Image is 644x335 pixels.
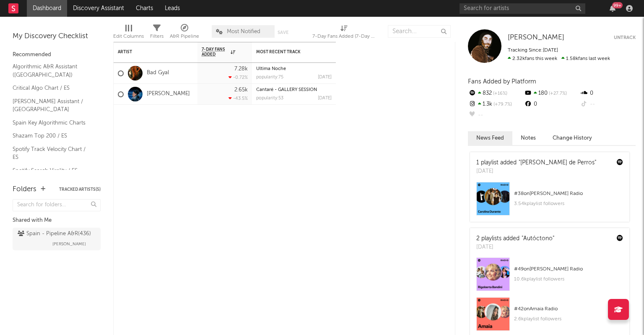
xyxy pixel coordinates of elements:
button: Notes [512,131,544,145]
div: popularity: 75 [256,75,283,80]
div: 1 playlist added [476,158,596,167]
a: Spain Key Algorithmic Charts [13,118,92,127]
input: Search for folders... [13,199,101,211]
div: Edit Columns [113,21,144,45]
input: Search... [388,25,451,38]
div: My Discovery Checklist [13,31,101,42]
a: [PERSON_NAME] Assistant / [GEOGRAPHIC_DATA] [13,97,92,114]
div: 2 playlists added [476,234,554,243]
div: A&R Pipeline [170,21,199,45]
div: 2.65k [234,87,248,93]
div: 1.3k [468,99,524,110]
div: A&R Pipeline [170,31,199,42]
div: # 49 on [PERSON_NAME] Radio [514,264,623,274]
div: 180 [524,88,579,99]
div: 7.28k [234,66,248,72]
button: Filter by Artist [185,48,193,56]
div: [DATE] [476,243,554,252]
div: Filters [150,21,164,45]
div: Artist [118,49,181,55]
button: Tracked Artists(5) [59,187,101,192]
span: [PERSON_NAME] [508,34,564,41]
div: 7-Day Fans Added (7-Day Fans Added) [312,31,375,42]
div: 832 [468,88,524,99]
div: 0 [580,88,636,99]
a: Spain - Pipeline A&R(436)[PERSON_NAME] [13,228,101,250]
div: -- [580,99,636,110]
a: Cantaré - GALLERY SESSION [256,88,317,92]
div: Shared with Me [13,216,101,226]
div: 10.6k playlist followers [514,274,623,284]
span: Tracking Since: [DATE] [508,48,558,53]
div: popularity: 53 [256,96,283,101]
div: -43.5 % [229,96,248,101]
a: Spotify Search Virality / ES [13,166,92,175]
a: "Autóctono" [522,236,554,242]
div: # 38 on [PERSON_NAME] Radio [514,189,623,199]
div: [DATE] [318,96,332,101]
div: 7-Day Fans Added (7-Day Fans Added) [312,21,375,45]
div: Spain - Pipeline A&R ( 436 ) [18,229,91,239]
span: 7-Day Fans Added [202,47,229,57]
a: Bad Gyal [147,70,169,77]
div: 99 + [612,2,623,8]
button: Filter by 7-Day Fans Added [239,48,248,56]
div: Edit Columns [113,31,144,42]
a: Spotify Track Velocity Chart / ES [13,145,92,162]
a: #38on[PERSON_NAME] Radio3.54kplaylist followers [470,182,629,222]
a: Algorithmic A&R Assistant ([GEOGRAPHIC_DATA]) [13,62,92,79]
a: [PERSON_NAME] [147,91,190,98]
div: # 42 on Amaia Radio [514,304,623,314]
button: Save [278,30,288,35]
span: +79.7 % [492,102,512,107]
span: Most Notified [227,29,260,34]
button: News Feed [468,131,512,145]
div: Última Noche [256,67,332,71]
div: -- [468,110,524,121]
a: Última Noche [256,67,286,71]
button: 99+ [610,5,615,12]
div: 0 [524,99,579,110]
button: Change History [544,131,600,145]
span: +27.7 % [548,91,567,96]
span: 1.58k fans last week [508,56,610,61]
a: Critical Algo Chart / ES [13,83,92,93]
a: [PERSON_NAME] [508,34,564,42]
div: 3.54k playlist followers [514,199,623,209]
span: Fans Added by Platform [468,78,536,85]
a: #49on[PERSON_NAME] Radio10.6kplaylist followers [470,257,629,297]
div: -0.72 % [229,75,248,80]
a: "[PERSON_NAME] de Perros" [519,160,596,166]
span: 2.32k fans this week [508,56,557,61]
a: Shazam Top 200 / ES [13,131,92,140]
div: Cantaré - GALLERY SESSION [256,88,332,92]
div: Most Recent Track [256,49,319,55]
button: Untrack [614,34,636,42]
div: [DATE] [318,75,332,80]
span: +16 % [492,91,507,96]
div: [DATE] [476,167,596,176]
input: Search for artists [460,3,585,14]
div: 2.6k playlist followers [514,314,623,324]
div: Recommended [13,50,101,60]
div: Folders [13,184,36,195]
div: Filters [150,31,164,42]
span: [PERSON_NAME] [52,239,86,249]
button: Filter by Most Recent Track [323,48,332,56]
